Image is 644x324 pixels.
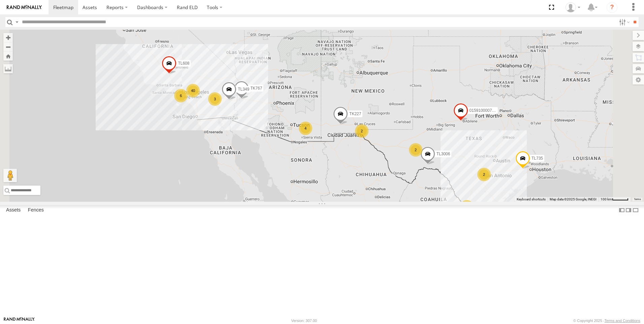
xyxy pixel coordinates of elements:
i: ? [607,2,617,13]
a: Visit our Website [4,317,35,324]
div: 13 [460,200,474,214]
a: Terms and Conditions [605,319,640,323]
span: Map data ©2025 Google, INEGI [550,197,597,201]
label: Dock Summary Table to the Left [618,205,625,215]
label: Measure [3,64,13,73]
span: TL735 [532,156,543,161]
button: Zoom in [3,33,13,42]
span: TK767 [250,86,262,91]
div: 2 [355,124,368,138]
div: 2 [409,143,422,157]
div: 4 [299,122,312,135]
label: Search Filter Options [616,17,631,27]
div: Norma Casillas [563,2,583,12]
span: TL608 [178,61,189,66]
div: Version: 307.00 [291,319,317,323]
button: Keyboard shortcuts [517,197,546,202]
div: 6 [174,89,188,102]
span: TK227 [349,111,361,116]
div: © Copyright 2025 - [573,319,640,323]
span: TL349 [238,87,249,91]
label: Fences [25,205,47,215]
label: Dock Summary Table to the Right [625,205,632,215]
label: Search Query [14,17,20,27]
button: Drag Pegman onto the map to open Street View [3,169,17,182]
span: 100 km [601,197,612,201]
img: rand-logo.svg [7,5,42,10]
div: 3 [208,92,222,106]
a: Terms (opens in new tab) [634,198,641,201]
label: Assets [3,205,24,215]
button: Zoom out [3,42,13,52]
button: Zoom Home [3,52,13,61]
div: 40 [186,84,200,97]
button: Map Scale: 100 km per 45 pixels [599,197,631,202]
span: 015910000779481 [470,108,503,112]
label: Map Settings [633,75,644,85]
div: 2 [477,168,491,181]
span: TL3006 [437,152,450,156]
label: Hide Summary Table [632,205,639,215]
